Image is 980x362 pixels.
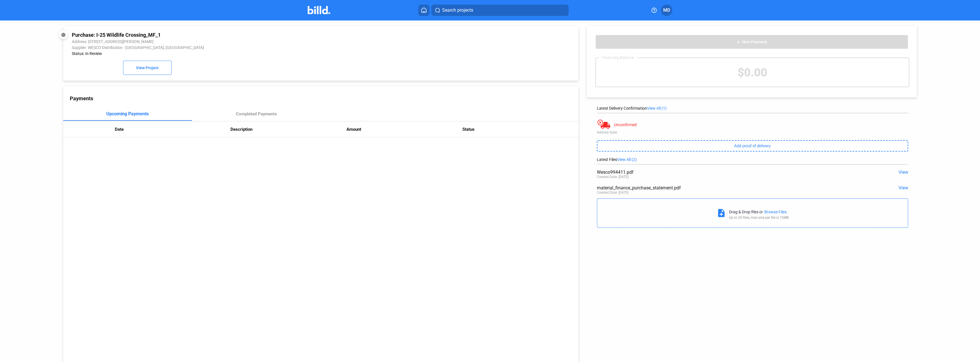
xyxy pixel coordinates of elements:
[597,175,628,179] div: Created Date: [DATE]
[431,5,569,16] button: Search projects
[597,106,908,111] div: Latest Delivery Confirmation
[599,55,637,60] div: Financing Balance
[734,144,771,148] span: Add proof of delivery
[595,35,908,49] button: New Payment
[729,216,789,220] div: Up to 20 files, max size per file is 15MB
[462,121,578,137] th: Status
[442,7,473,14] span: Search projects
[236,111,277,116] div: Completed Payments
[597,185,846,191] div: material_finance_purchase_statement.pdf
[70,95,578,101] div: Payments
[614,122,637,127] div: Unconfirmed
[72,39,470,44] div: Address: [STREET_ADDRESS][PERSON_NAME]
[661,5,672,16] button: MD
[72,51,470,56] div: Status: In Review
[617,157,637,162] span: View All (2)
[597,191,628,195] div: Created Date: [DATE]
[230,121,346,137] th: Description
[647,106,667,111] span: View All (1)
[716,208,726,218] mat-icon: note_add
[72,32,470,38] div: Purchase: I-25 Wildlife Crossing_MF_1
[742,40,767,44] span: New Payment
[663,7,670,14] span: MD
[123,61,171,75] button: View Project
[597,169,846,175] div: Wesco994411.pdf
[899,169,908,175] span: View
[764,210,788,214] div: Browse Files.
[597,130,908,134] div: Delivery Date:
[596,58,909,87] div: $0.00
[597,157,908,162] div: Latest Files
[346,121,462,137] th: Amount
[597,140,908,152] button: Add proof of delivery
[736,40,741,44] mat-icon: add
[115,121,231,137] th: Date
[729,210,763,214] div: Drag & Drop files or
[899,185,908,191] span: View
[136,66,159,70] span: View Project
[72,45,470,50] div: Supplier: WESCO Distribution - [GEOGRAPHIC_DATA], [GEOGRAPHIC_DATA]
[106,111,149,116] div: Upcoming Payments
[308,6,330,14] img: Billd Company Logo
